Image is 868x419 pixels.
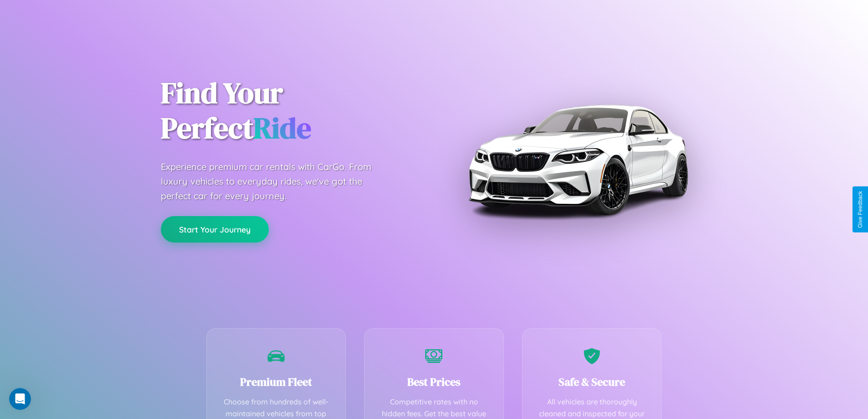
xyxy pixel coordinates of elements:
h3: Safe & Secure [536,374,648,389]
iframe: Intercom live chat [9,388,31,410]
img: Premium BMW car rental vehicle [464,46,692,274]
h3: Best Prices [378,374,490,389]
p: Experience premium car rentals with CarGo. From luxury vehicles to everyday rides, we've got the ... [161,160,389,203]
button: Start Your Journey [161,216,269,243]
span: Ride [253,108,311,148]
h3: Premium Fleet [221,374,332,389]
h1: Find Your Perfect [161,76,421,146]
div: Give Feedback [857,191,863,228]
